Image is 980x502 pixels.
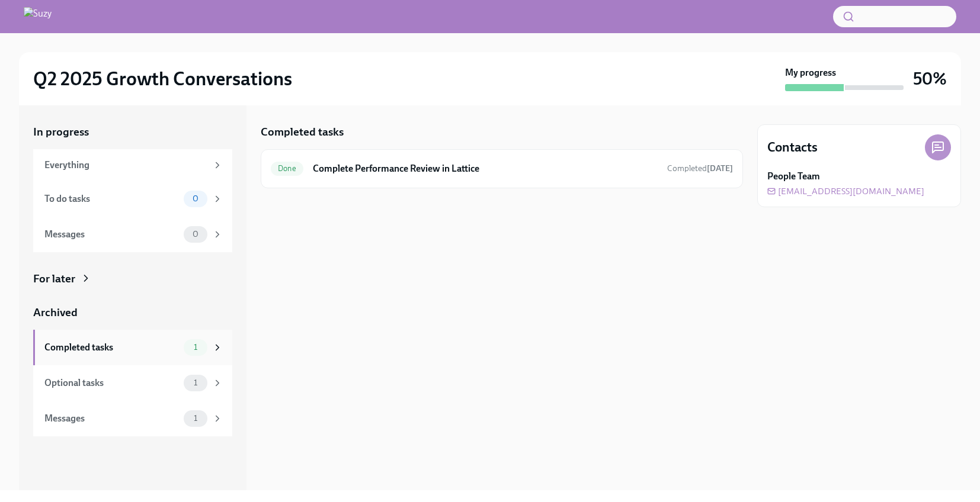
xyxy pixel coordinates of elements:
[767,139,818,156] h4: Contacts
[33,67,292,91] h2: Q2 2025 Growth Conversations
[33,271,75,287] div: For later
[271,159,733,178] a: DoneComplete Performance Review in LatticeCompleted[DATE]
[767,170,820,183] strong: People Team
[44,412,179,425] div: Messages
[313,162,658,175] h6: Complete Performance Review in Lattice
[44,228,179,241] div: Messages
[913,68,947,89] h3: 50%
[33,181,232,217] a: To do tasks0
[185,230,206,239] span: 0
[33,330,232,365] a: Completed tasks1
[667,163,733,174] span: July 18th, 2025 09:10
[667,163,733,173] span: Completed
[185,194,206,203] span: 0
[261,124,344,140] h5: Completed tasks
[33,401,232,436] a: Messages1
[44,192,179,205] div: To do tasks
[187,343,204,352] span: 1
[271,164,303,173] span: Done
[785,66,836,79] strong: My progress
[33,149,232,181] a: Everything
[44,376,179,390] div: Optional tasks
[24,7,52,26] img: Suzy
[33,305,232,320] a: Archived
[707,163,733,173] strong: [DATE]
[33,365,232,401] a: Optional tasks1
[33,217,232,252] a: Messages0
[44,159,207,172] div: Everything
[33,271,232,287] a: For later
[33,124,232,140] a: In progress
[187,414,204,423] span: 1
[767,185,924,197] a: [EMAIL_ADDRESS][DOMAIN_NAME]
[44,341,179,354] div: Completed tasks
[187,378,204,387] span: 1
